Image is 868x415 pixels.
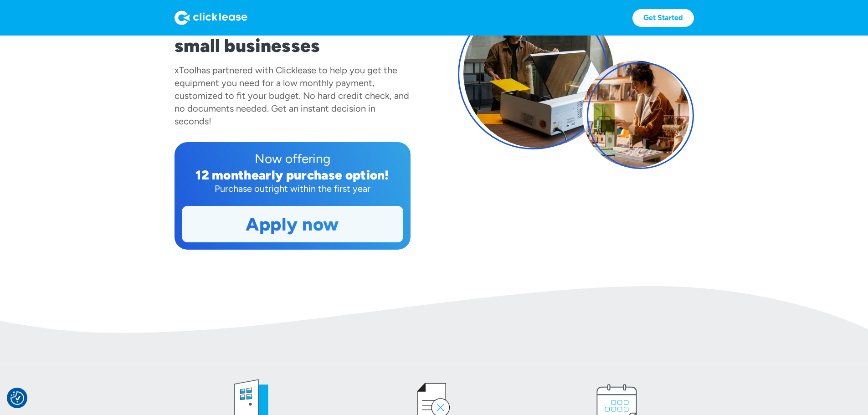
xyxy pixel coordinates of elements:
[175,65,409,127] div: has partnered with Clicklease to help you get the equipment you need for a low monthly payment, c...
[182,149,403,168] div: Now offering
[10,391,24,405] img: Revisit consent button
[182,206,403,242] a: Apply now
[632,9,694,27] a: Get Started
[175,65,196,76] div: xTool
[182,182,403,195] div: Purchase outright within the first year
[252,167,389,183] div: early purchase option!
[195,167,252,183] div: 12 month
[10,391,24,405] button: Consent Preferences
[175,10,247,25] img: Logo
